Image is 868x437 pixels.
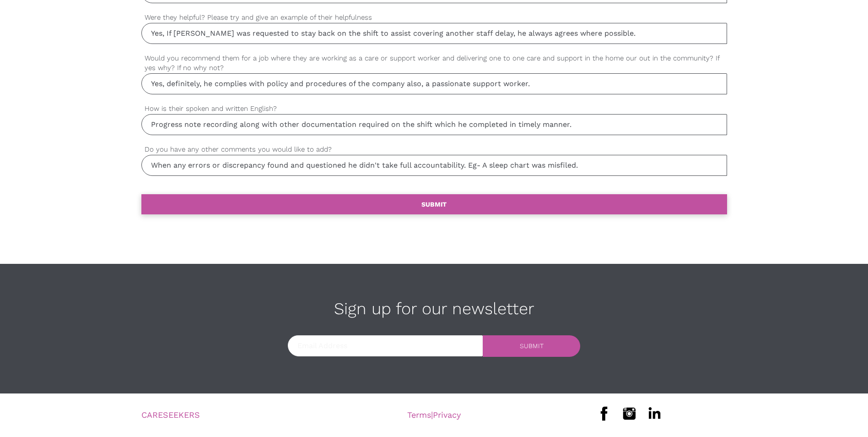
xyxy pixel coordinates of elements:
a: Terms [407,410,431,420]
span: Sign up for our newsletter [334,299,534,318]
img: facebook.png [593,403,615,425]
label: Were they helpful? Please try and give an example of their helpfulness [141,12,727,23]
img: linkedin.png [643,403,665,425]
div: SUBMIT [520,343,544,349]
a: SUBMIT [141,194,727,214]
input: Email Address [288,335,483,356]
a: CARESEEKERS [141,410,200,420]
label: How is their spoken and written English? [141,104,727,114]
a: Privacy [433,410,461,420]
a: SUBMIT [483,335,580,357]
b: SUBMIT [421,201,447,208]
img: instagram.png [618,403,640,425]
label: Would you recommend them for a job where they are working as a care or support worker and deliver... [141,53,727,73]
span: | [407,410,461,420]
label: Do you have any other comments you would like to add? [141,144,727,155]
